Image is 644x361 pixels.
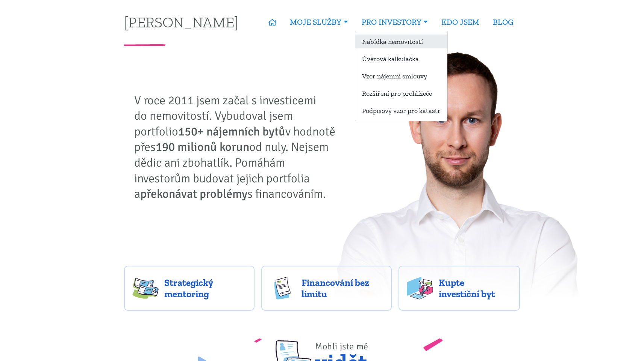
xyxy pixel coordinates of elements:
[178,124,285,139] strong: 150+ nájemních bytů
[355,52,447,66] a: Úvěrová kalkulačka
[270,277,296,299] img: finance
[355,14,435,31] a: PRO INVESTORY
[156,140,249,154] strong: 190 milionů korun
[355,104,447,117] a: Podpisový vzor pro katastr
[439,277,512,299] span: Kupte investiční byt
[124,266,255,311] a: Strategický mentoring
[355,35,447,48] a: Nabídka nemovitostí
[132,277,159,299] img: strategy
[355,86,447,100] a: Rozšíření pro prohlížeče
[140,187,247,201] strong: překonávat problémy
[302,277,383,299] span: Financování bez limitu
[486,14,520,31] a: BLOG
[261,266,392,311] a: Financování bez limitu
[124,15,238,29] a: [PERSON_NAME]
[283,14,355,31] a: MOJE SLUŽBY
[355,69,447,83] a: Vzor nájemní smlouvy
[399,266,520,311] a: Kupte investiční byt
[134,93,341,202] p: V roce 2011 jsem začal s investicemi do nemovitostí. Vybudoval jsem portfolio v hodnotě přes od n...
[315,341,368,352] span: Mohli jste mě
[407,277,433,299] img: flats
[435,14,486,31] a: KDO JSEM
[164,277,246,299] span: Strategický mentoring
